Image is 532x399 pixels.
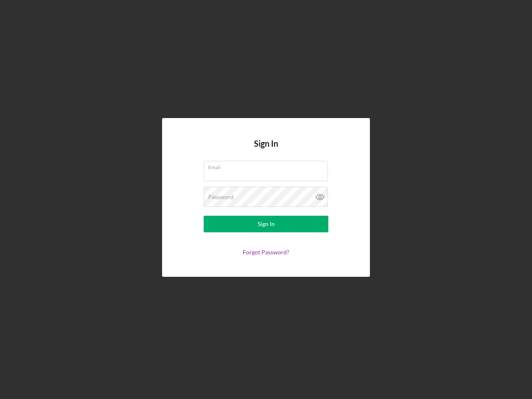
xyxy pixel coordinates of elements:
[254,139,278,161] h4: Sign In
[208,194,234,200] label: Password
[204,216,328,232] button: Sign In
[243,249,289,256] a: Forgot Password?
[208,161,328,170] label: Email
[258,216,275,232] div: Sign In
